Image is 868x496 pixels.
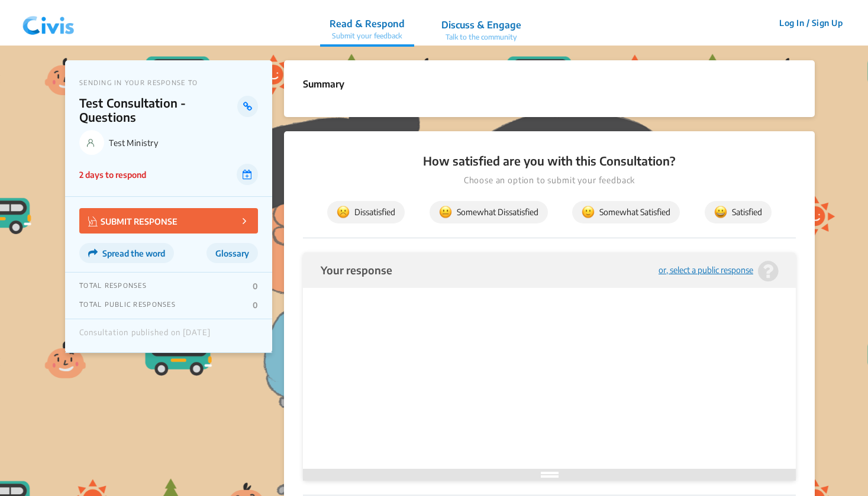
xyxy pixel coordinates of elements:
button: Satisfied [705,201,772,223]
p: TOTAL PUBLIC RESPONSES [79,300,176,310]
span: Dissatisfied [337,206,395,219]
button: Dissatisfied [327,201,405,223]
button: Somewhat Dissatisfied [430,201,548,223]
p: Test Ministry [109,138,258,148]
img: dissatisfied.svg [337,206,350,219]
img: Test Ministry logo [79,130,104,155]
iframe: Rich Text Editor, editor1 [321,291,778,445]
p: 0 [253,281,258,291]
p: Choose an option to submit your feedback [303,174,796,187]
p: Summary [303,77,344,91]
p: SUBMIT RESPONSE [88,214,178,228]
img: satisfied.svg [714,206,727,219]
img: somewhat_dissatisfied.svg [439,206,452,219]
span: Somewhat Dissatisfied [439,206,538,219]
div: Consultation published on [DATE] [79,328,211,343]
img: Vector.jpg [88,216,98,226]
div: or, select a public response [659,266,753,275]
p: 0 [253,300,258,310]
img: somewhat_satisfied.svg [582,206,595,219]
button: SUBMIT RESPONSE [79,208,258,234]
span: Glossary [215,248,249,258]
p: 2 days to respond [79,168,146,181]
button: Somewhat Satisfied [572,201,680,223]
span: Spread the word [102,248,165,258]
span: Satisfied [714,206,762,219]
p: Submit your feedback [330,31,405,41]
span: Somewhat Satisfied [582,206,670,219]
p: Talk to the community [441,32,521,43]
button: Spread the word [79,243,174,263]
p: How satisfied are you with this Consultation? [303,153,796,169]
p: TOTAL RESPONSES [79,281,147,291]
p: Read & Respond [330,17,405,31]
p: SENDING IN YOUR RESPONSE TO [79,79,258,86]
button: Glossary [206,243,258,263]
button: Log In / Sign Up [772,14,850,32]
p: Test Consultation - Questions [79,96,237,124]
img: navlogo.png [18,5,79,41]
div: Your response [321,264,392,275]
p: Discuss & Engage [441,18,521,32]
